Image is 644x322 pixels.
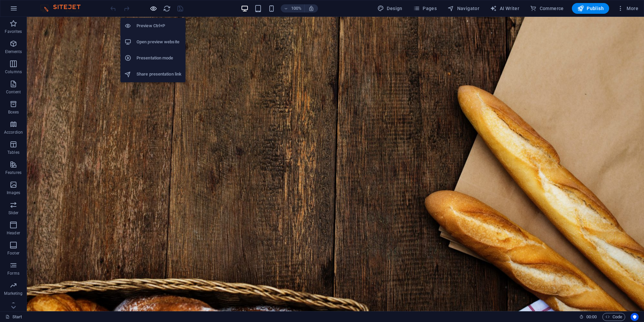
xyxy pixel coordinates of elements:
[281,4,305,12] button: 100%
[577,5,604,12] span: Publish
[137,70,181,78] h6: Share presentation link
[490,5,519,12] span: AI Writer
[137,38,181,46] h6: Open preview website
[411,3,439,14] button: Pages
[291,4,302,12] h6: 100%
[413,5,437,12] span: Pages
[617,5,638,12] span: More
[447,5,479,12] span: Navigator
[7,230,20,236] p: Header
[605,313,622,321] span: Code
[591,314,592,319] span: :
[7,190,20,195] p: Images
[586,313,597,321] span: 00 00
[527,3,567,14] button: Commerce
[579,313,597,321] h6: Session time
[377,5,402,12] span: Design
[8,109,19,115] p: Boxes
[163,4,171,12] button: reload
[5,313,22,321] a: Click to cancel selection. Double-click to open Pages
[445,3,482,14] button: Navigator
[7,250,19,256] p: Footer
[7,150,19,155] p: Tables
[6,89,21,95] p: Content
[4,291,22,296] p: Marketing
[137,54,181,62] h6: Presentation mode
[5,29,22,34] p: Favorites
[572,3,609,14] button: Publish
[614,3,641,14] button: More
[602,313,625,321] button: Code
[7,271,19,276] p: Forms
[39,4,89,12] img: Editor Logo
[375,3,405,14] button: Design
[308,5,314,11] i: On resize automatically adjust zoom level to fit chosen device.
[8,210,19,216] p: Slider
[5,69,22,75] p: Columns
[487,3,522,14] button: AI Writer
[5,170,21,175] p: Features
[530,5,564,12] span: Commerce
[4,130,23,135] p: Accordion
[631,313,639,321] button: Usercentrics
[137,22,181,30] h6: Preview Ctrl+P
[5,49,22,54] p: Elements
